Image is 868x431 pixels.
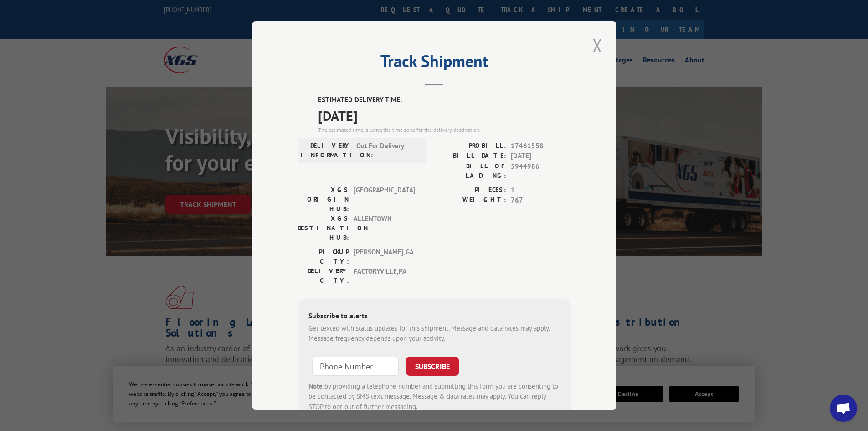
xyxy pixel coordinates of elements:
[354,185,415,214] span: [GEOGRAPHIC_DATA]
[308,381,560,412] div: by providing a telephone number and submitting this form you are consenting to be contacted by SM...
[308,323,560,344] div: Get texted with status updates for this shipment. Message and data rates may apply. Message frequ...
[356,141,418,160] span: Out For Delivery
[830,395,857,422] a: Open chat
[434,195,506,206] label: WEIGHT:
[434,185,506,196] label: PIECES:
[354,266,415,286] span: FACTORYVILLE , PA
[312,357,399,376] input: Phone Number
[308,382,324,390] strong: Note:
[434,141,506,151] label: PROBILL:
[298,55,571,72] h2: Track Shipment
[434,151,506,161] label: BILL DATE:
[308,310,560,323] div: Subscribe to alerts
[298,185,349,214] label: XGS ORIGIN HUB:
[511,185,571,196] span: 1
[511,151,571,161] span: [DATE]
[298,266,349,286] label: DELIVERY CITY:
[511,161,571,181] span: 5944986
[318,95,571,105] label: ESTIMATED DELIVERY TIME:
[354,247,415,266] span: [PERSON_NAME] , GA
[434,161,506,181] label: BILL OF LADING:
[318,126,571,134] div: The estimated time is using the time zone for the delivery destination.
[354,214,415,243] span: ALLENTOWN
[590,33,605,58] button: Close modal
[318,105,571,126] span: [DATE]
[298,214,349,243] label: XGS DESTINATION HUB:
[300,141,352,160] label: DELIVERY INFORMATION:
[406,357,459,376] button: SUBSCRIBE
[511,195,571,206] span: 767
[511,141,571,151] span: 17461558
[298,247,349,266] label: PICKUP CITY:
